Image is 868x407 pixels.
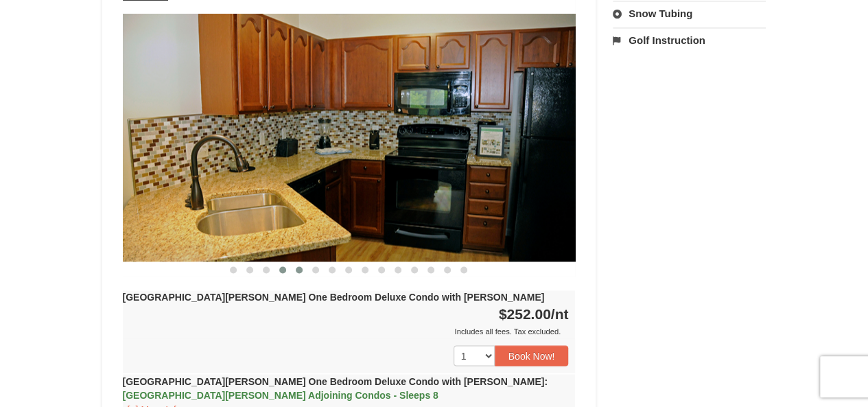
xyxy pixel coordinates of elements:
strong: [GEOGRAPHIC_DATA][PERSON_NAME] One Bedroom Deluxe Condo with [PERSON_NAME] [123,292,545,303]
button: Book Now! [495,345,569,366]
div: Includes all fees. Tax excluded. [123,325,569,338]
span: /nt [551,306,569,322]
a: Snow Tubing [613,1,766,26]
strong: [GEOGRAPHIC_DATA][PERSON_NAME] One Bedroom Deluxe Condo with [PERSON_NAME] [123,375,548,400]
a: Golf Instruction [613,27,766,53]
strong: $252.00 [499,306,569,322]
span: : [544,375,548,386]
span: [GEOGRAPHIC_DATA][PERSON_NAME] Adjoining Condos - Sleeps 8 [123,389,438,400]
img: 18876286-125-36498e4b.jpg [123,14,576,261]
